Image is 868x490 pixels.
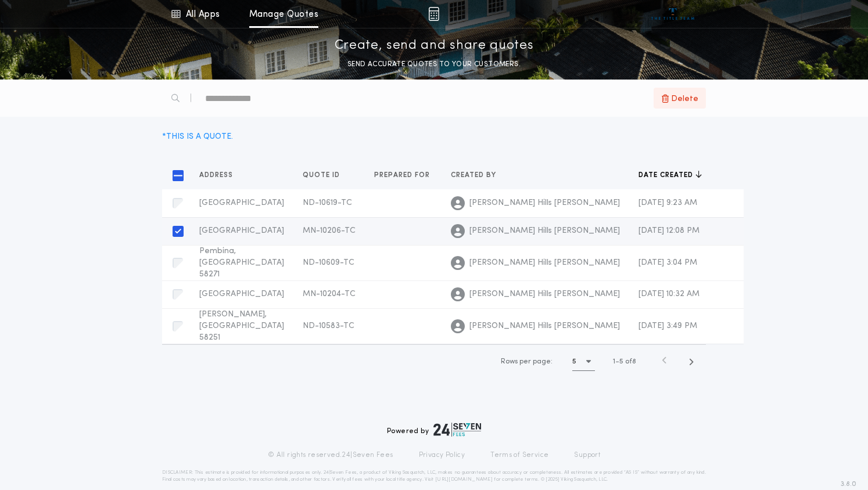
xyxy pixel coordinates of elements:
span: 5 [619,358,623,365]
button: 5 [572,352,595,371]
div: * THIS IS A QUOTE. [162,131,233,143]
span: [PERSON_NAME] Hills [PERSON_NAME] [469,197,620,209]
span: MN-10204-TC [303,290,356,298]
button: Date created [639,170,702,181]
button: Delete [654,88,706,109]
span: [DATE] 10:32 AM [639,290,700,298]
span: of 8 [625,356,636,367]
span: Date created [639,171,695,180]
a: Support [574,451,600,460]
img: vs-icon [651,8,695,20]
span: [PERSON_NAME] Hills [PERSON_NAME] [469,289,620,300]
span: ND-10583-TC [303,322,354,330]
p: SEND ACCURATE QUOTES TO YOUR CUSTOMERS. [347,59,521,70]
span: Pembina, [GEOGRAPHIC_DATA] 58271 [199,247,284,279]
span: [DATE] 3:04 PM [639,258,697,267]
span: MN-10206-TC [303,226,356,235]
span: [GEOGRAPHIC_DATA] [199,226,284,235]
p: © All rights reserved. 24|Seven Fees [268,451,393,460]
span: [DATE] 3:49 PM [639,322,697,330]
span: [PERSON_NAME] Hills [PERSON_NAME] [469,320,620,332]
img: logo [433,423,481,437]
p: DISCLAIMER: This estimate is provided for informational purposes only. 24|Seven Fees, a product o... [162,469,706,483]
span: [GEOGRAPHIC_DATA] [199,199,284,207]
div: Powered by [387,423,481,437]
span: 1 [613,358,615,365]
span: [GEOGRAPHIC_DATA] [199,290,284,298]
span: Created by [451,171,498,180]
span: Rows per page: [501,358,553,365]
span: 3.8.0 [841,479,856,489]
img: img [428,7,439,21]
span: Delete [671,92,698,105]
span: Address [199,171,235,180]
span: [DATE] 9:23 AM [639,199,697,207]
button: Quote ID [303,170,349,181]
button: Address [199,170,242,181]
button: Created by [451,170,505,181]
p: Create, send and share quotes [335,37,534,55]
a: Terms of Service [490,451,548,460]
span: [PERSON_NAME] Hills [PERSON_NAME] [469,257,620,269]
span: Prepared for [374,171,432,180]
span: ND-10609-TC [303,258,354,267]
a: [URL][DOMAIN_NAME] [435,477,493,482]
span: [PERSON_NAME] Hills [PERSON_NAME] [469,225,620,237]
span: [PERSON_NAME], [GEOGRAPHIC_DATA] 58251 [199,310,284,342]
a: Privacy Policy [419,451,465,460]
span: Quote ID [303,171,342,180]
h1: 5 [572,356,576,368]
span: [DATE] 12:08 PM [639,226,700,235]
span: ND-10619-TC [303,199,352,207]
